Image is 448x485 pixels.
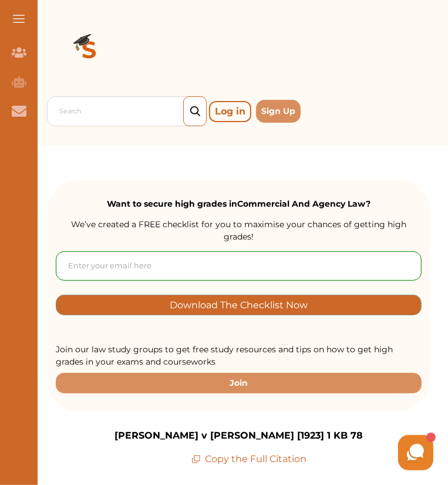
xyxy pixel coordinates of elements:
[166,432,436,473] iframe: HelpCrunch
[56,251,422,281] input: Enter your email here
[170,298,308,312] p: Download The Checklist Now
[56,373,422,393] button: Join
[190,106,200,117] img: search_icon
[56,295,422,315] button: [object Object]
[56,343,422,368] p: Join our law study groups to get free study resources and tips on how to get high grades in your ...
[71,219,406,242] span: We’ve created a FREE checklist for you to maximise your chances of getting high grades!
[47,9,132,94] img: Logo
[209,101,251,122] p: Log in
[107,198,370,209] strong: Want to secure high grades in Commercial And Agency Law ?
[114,429,363,443] p: [PERSON_NAME] v [PERSON_NAME] [1923] 1 KB 78
[256,100,301,123] button: Sign Up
